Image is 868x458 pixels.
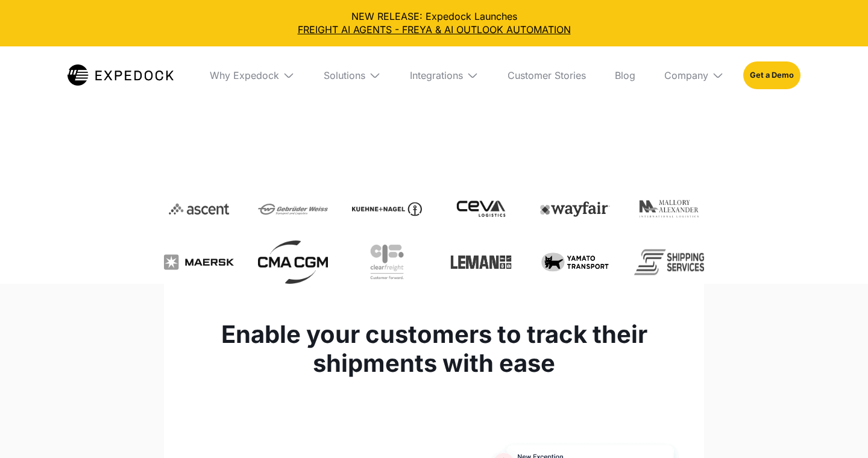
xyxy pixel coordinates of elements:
a: Customer Stories [498,46,596,104]
a: FREIGHT AI AGENTS - FREYA & AI OUTLOOK AUTOMATION [10,23,858,36]
div: Why Expedock [210,69,279,81]
div: NEW RELEASE: Expedock Launches [10,10,858,37]
div: Company [664,69,708,81]
h1: Enable your customers to track their shipments with ease [178,320,690,378]
a: Get a Demo [743,61,800,89]
div: Integrations [410,69,463,81]
div: Solutions [324,69,365,81]
a: Blog [605,46,645,104]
